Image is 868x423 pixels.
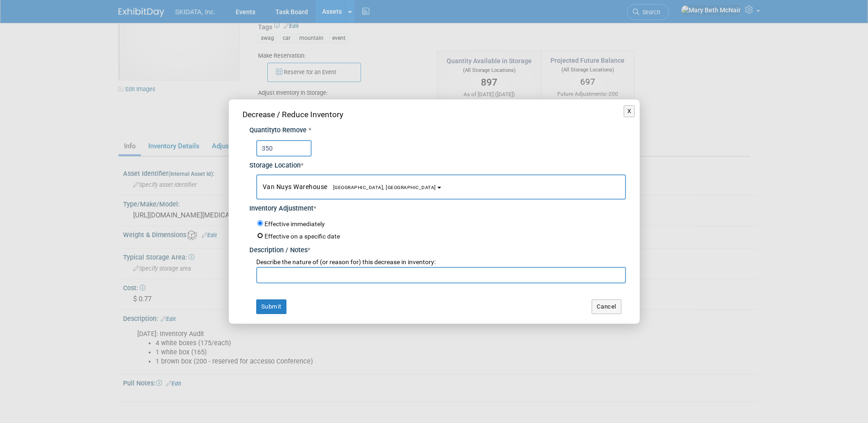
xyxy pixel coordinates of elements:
[264,220,325,229] label: Effective immediately
[249,157,626,171] div: Storage Location
[243,110,343,119] span: Decrease / Reduce Inventory
[256,258,436,266] span: Describe the nature of (or reason for) this decrease in inventory:
[249,241,626,255] div: Description / Notes
[263,183,436,190] span: Van Nuys Warehouse
[275,126,307,134] span: to Remove
[264,233,340,240] label: Effective on a specific date
[256,174,626,200] button: Van Nuys Warehouse[GEOGRAPHIC_DATA], [GEOGRAPHIC_DATA]
[249,200,626,214] div: Inventory Adjustment
[328,184,436,190] span: [GEOGRAPHIC_DATA], [GEOGRAPHIC_DATA]
[592,299,621,314] button: Cancel
[249,126,626,136] div: Quantity
[624,105,635,117] button: X
[256,299,286,314] button: Submit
